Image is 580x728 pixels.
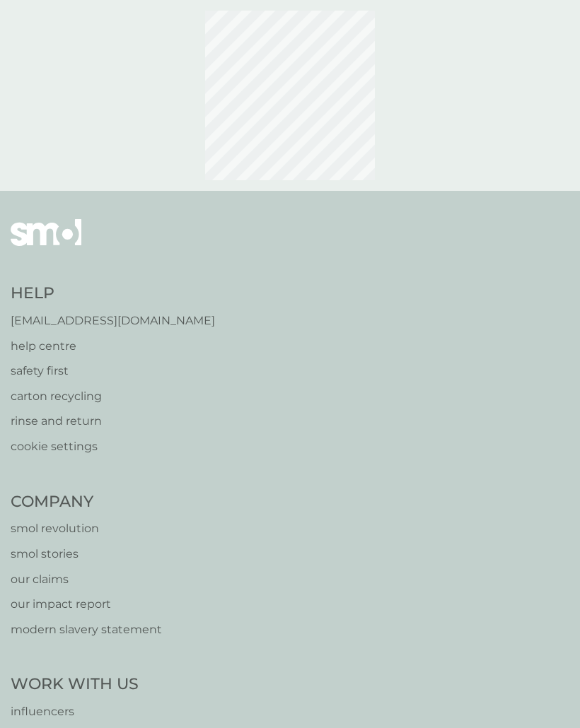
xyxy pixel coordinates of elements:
a: smol revolution [11,519,162,538]
a: influencers [11,703,139,721]
h4: Help [11,283,215,305]
a: help centre [11,337,215,356]
a: our claims [11,570,162,589]
a: our impact report [11,595,162,613]
a: smol stories [11,545,162,563]
a: rinse and return [11,412,215,430]
a: [EMAIL_ADDRESS][DOMAIN_NAME] [11,312,215,330]
a: modern slavery statement [11,621,162,639]
a: cookie settings [11,438,215,456]
h4: Company [11,491,162,513]
a: safety first [11,362,215,380]
h4: Work With Us [11,674,139,695]
a: carton recycling [11,387,215,406]
img: smol [11,219,81,267]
